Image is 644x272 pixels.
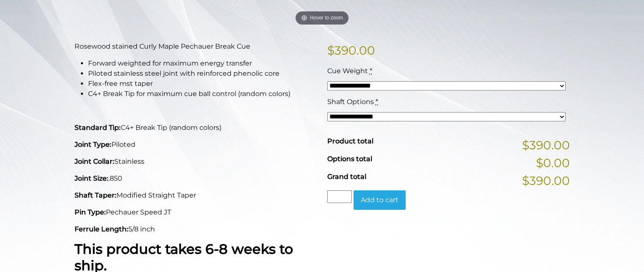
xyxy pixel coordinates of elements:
[75,140,317,150] p: Piloted
[327,43,334,58] span: $
[536,154,570,172] span: $0.00
[327,98,374,106] span: Shaft Options
[75,225,128,233] strong: Ferrule Length:
[88,58,317,69] li: Forward weighted for maximum energy transfer
[327,43,375,58] bdi: 390.00
[522,172,570,190] span: $390.00
[88,69,317,79] li: Piloted stainless steel joint with reinforced phenolic core
[75,157,317,167] p: Stainless
[75,190,317,201] p: Modified Straight Taper
[327,67,368,75] span: Cue Weight
[327,155,372,163] span: Options total
[75,191,116,199] strong: Shaft Taper:
[75,157,114,165] strong: Joint Collar:
[75,174,108,182] strong: Joint Size:
[327,137,373,145] span: Product total
[88,79,317,89] li: Flex-free mst taper
[522,136,570,154] span: $390.00
[75,123,317,133] p: C4+ Break Tip (random colors)
[75,224,317,234] p: 5/8 inch
[327,173,366,181] span: Grand total
[75,140,111,148] strong: Joint Type:
[75,207,317,217] p: Pechauer Speed JT
[370,67,372,75] abbr: required
[354,190,406,210] button: Add to cart
[75,173,317,184] p: .850
[88,89,317,99] li: C4+ Break Tip for maximum cue ball control (random colors)
[327,190,352,203] input: Product quantity
[75,41,317,52] p: Rosewood stained Curly Maple Pechauer Break Cue
[75,124,121,132] strong: Standard Tip:
[75,208,106,216] strong: Pin Type:
[376,98,378,106] abbr: required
